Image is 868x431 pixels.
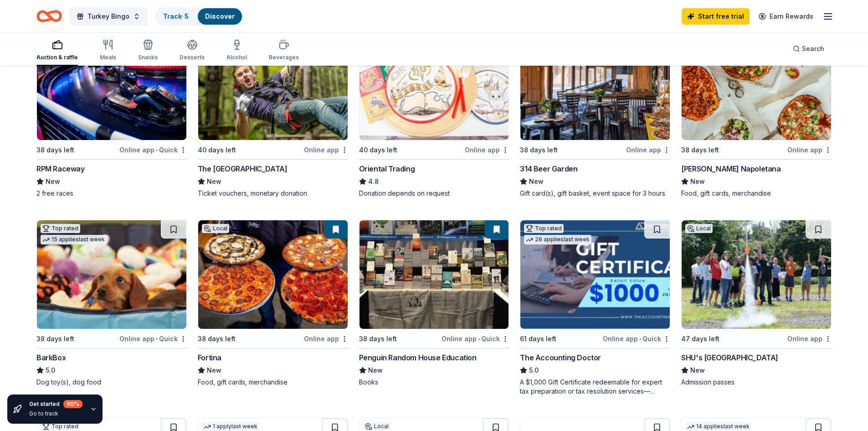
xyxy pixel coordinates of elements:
div: Auction & raffle [36,54,78,61]
div: Dog toy(s), dog food [36,378,187,387]
button: Track· 5Discover [155,7,243,26]
div: Local [685,224,713,233]
div: Get started [29,400,82,408]
div: Penguin Random House Education [359,352,477,363]
div: Oriental Trading [359,163,415,174]
div: The [GEOGRAPHIC_DATA] [198,163,288,174]
div: Food, gift cards, merchandise [681,189,832,198]
span: New [207,176,221,187]
span: • [478,335,480,343]
div: Online app [465,144,509,156]
img: Image for BarkBox [37,220,186,329]
div: 38 days left [520,145,558,156]
a: Image for Oriental TradingTop rated15 applieslast week40 days leftOnline appOriental Trading4.8Do... [359,31,509,198]
img: Image for Oriental Trading [360,31,509,140]
div: SHU's [GEOGRAPHIC_DATA] [681,352,778,363]
div: 38 days left [198,333,236,344]
div: Admission passes [681,378,832,387]
div: 40 days left [359,145,397,156]
span: 4.8 [368,176,379,187]
div: Go to track [29,410,82,417]
span: • [156,335,158,343]
div: Online app [304,144,348,156]
div: 38 days left [359,333,397,344]
div: Local [363,422,390,431]
div: Online app Quick [119,333,187,344]
div: BarkBox [36,352,66,363]
div: Online app [787,333,832,344]
a: Image for RPM Raceway1 applylast weekLocal38 days leftOnline app•QuickRPM RacewayNew2 free races [36,31,187,198]
div: Online app [787,144,832,156]
img: Image for Penguin Random House Education [360,220,509,329]
span: New [207,365,221,376]
a: Image for FortinaLocal38 days leftOnline appFortinaNewFood, gift cards, merchandise [198,220,348,387]
div: Snacks [138,54,158,61]
div: 61 days left [520,333,556,344]
a: Discover [205,12,235,20]
img: Image for RPM Raceway [37,31,186,140]
button: Desserts [180,36,205,66]
div: The Accounting Doctor [520,352,601,363]
button: Snacks [138,36,158,66]
div: Meals [100,54,116,61]
div: Local [202,224,229,233]
img: Image for Frank Pepe Pizzeria Napoletana [682,31,831,140]
a: Image for Frank Pepe Pizzeria Napoletana38 days leftOnline app[PERSON_NAME] NapoletanaNewFood, gi... [681,31,832,198]
img: Image for Fortina [198,220,348,329]
div: 15 applies last week [41,235,107,244]
a: Image for Penguin Random House Education38 days leftOnline app•QuickPenguin Random House Educatio... [359,220,509,387]
div: Ticket vouchers, monetary donation [198,189,348,198]
div: 38 days left [681,145,719,156]
div: Online app Quick [442,333,509,344]
img: Image for SHU's Discovery Science Center & Planetarium [682,220,831,329]
div: Online app [626,144,670,156]
div: 38 days left [36,145,74,156]
a: Image for BarkBoxTop rated15 applieslast week38 days leftOnline app•QuickBarkBox5.0Dog toy(s), do... [36,220,187,387]
span: • [156,146,158,154]
span: New [529,176,544,187]
div: Online app Quick [119,144,187,156]
div: Top rated [41,224,80,233]
div: 314 Beer Garden [520,163,577,174]
div: Online app [304,333,348,344]
span: New [46,176,60,187]
span: Search [802,43,824,54]
span: • [639,335,641,343]
a: Image for The Accounting DoctorTop rated28 applieslast week61 days leftOnline app•QuickThe Accoun... [520,220,670,396]
button: Search [786,40,832,58]
span: New [690,176,705,187]
a: Track· 5 [163,12,189,20]
img: Image for The Adventure Park [198,31,348,140]
button: Beverages [269,36,299,66]
button: Alcohol [226,36,247,66]
a: Image for SHU's Discovery Science Center & PlanetariumLocal47 days leftOnline appSHU's [GEOGRAPHI... [681,220,832,387]
a: Image for The Adventure Park1 applylast week40 days leftOnline appThe [GEOGRAPHIC_DATA]NewTicket ... [198,31,348,198]
div: Beverages [269,54,299,61]
div: Gift card(s), gift basket, event space for 3 hours [520,189,670,198]
div: 60 % [63,400,82,408]
div: RPM Raceway [36,163,85,174]
div: Fortina [198,352,221,363]
a: Start free trial [682,8,750,25]
div: Top rated [524,224,564,233]
span: New [368,365,383,376]
a: Home [36,5,62,27]
a: Earn Rewards [753,8,819,25]
div: Desserts [180,54,205,61]
button: Auction & raffle [36,36,78,66]
img: Image for 314 Beer Garden [520,31,670,140]
div: 28 applies last week [524,235,591,244]
div: Food, gift cards, merchandise [198,378,348,387]
a: Image for 314 Beer GardenLocal38 days leftOnline app314 Beer GardenNewGift card(s), gift basket, ... [520,31,670,198]
div: [PERSON_NAME] Napoletana [681,163,781,174]
div: 47 days left [681,333,719,344]
div: Books [359,378,509,387]
span: Turkey Bingo [87,11,129,22]
div: 38 days left [36,333,74,344]
div: Alcohol [226,54,247,61]
div: Donation depends on request [359,189,509,198]
span: 5.0 [46,365,55,376]
button: Meals [100,36,116,66]
div: 40 days left [198,145,236,156]
span: New [690,365,705,376]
